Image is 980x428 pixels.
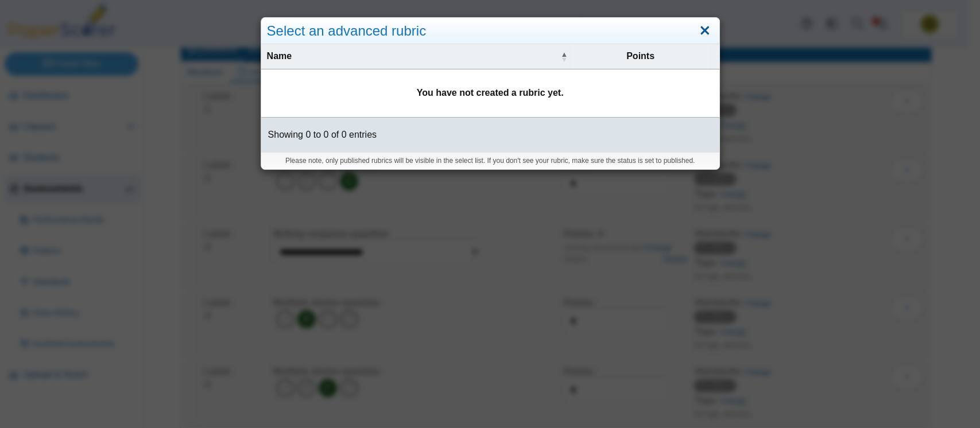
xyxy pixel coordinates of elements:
[417,88,564,98] b: You have not created a rubric yet.
[560,51,567,63] span: Name : Activate to invert sorting
[267,50,559,63] span: Name
[696,21,714,41] a: Close
[261,18,719,45] div: Select an advanced rubric
[579,50,702,63] span: Points
[261,118,377,152] div: Showing 0 to 0 of 0 entries
[261,152,719,169] div: Please note, only published rubrics will be visible in the select list. If you don't see your rub...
